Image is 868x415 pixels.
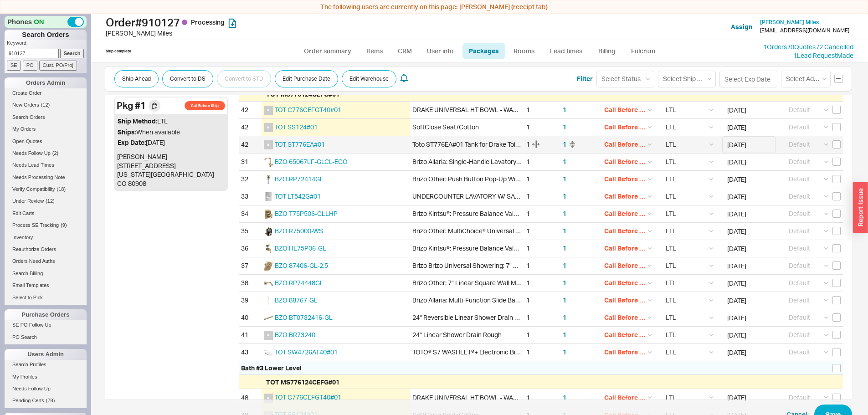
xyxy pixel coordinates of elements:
[275,175,324,183] a: BZO RP72414GL
[5,220,87,230] a: Process SE Tracking(9)
[46,198,55,204] span: ( 12 )
[275,158,348,165] span: BZO 65067LF-GLCL-ECO
[239,292,262,309] div: 39
[5,209,87,218] a: Edit Carts
[5,113,87,122] a: Search Orders
[57,186,66,192] span: ( 18 )
[793,51,853,59] a: 1Lead RequestMade
[106,49,131,54] div: Ship complete
[275,244,326,252] a: BZO HL75P06-GL
[507,43,541,59] a: Rooms
[577,74,593,83] button: Filter
[264,106,273,115] img: no_photo
[241,364,302,373] div: Bath #3 Lower Level
[5,100,87,110] a: New Orders(12)
[275,210,338,217] a: BZO T75P506-GLLHP
[5,124,87,134] a: My Orders
[60,49,84,58] input: Search
[170,73,205,84] span: Convert to DS
[275,192,321,200] a: TOT LT542G#01
[526,393,530,402] div: 1
[412,278,522,287] div: Brizo Other: 7" Linear Square Wall Mount Shower Arm And Flange - Luxe Gold
[118,117,224,126] div: LTL
[412,192,522,201] div: UNDERCOUNTER LAVATORY W/ SANAGLOSS (ADA) - COTTON
[275,140,325,148] a: TOT ST776EA#01
[275,261,328,269] span: BZO 87406-GL-2.5
[5,256,87,266] a: Orders Need Auths
[5,77,87,88] div: Orders Admin
[5,88,87,98] a: Create Order
[412,244,522,253] div: Brizo Kintsu®: Pressure Balance Valve with Integrated Diverter Trim Lever Handle Kit - Luxe Gold
[412,209,522,218] div: Brizo Kintsu®: Pressure Balance Valve with Integrated 3-Function Diverter Trim - Less Handles - L...
[526,105,530,114] div: 1
[264,227,273,236] img: R75000-WS-B1_yxq1ze
[12,386,51,391] span: Needs Follow Up
[342,70,396,87] button: Edit Warehouse
[34,17,44,26] span: ON
[526,123,530,132] div: 1
[526,330,530,339] div: 1
[591,43,623,59] a: Billing
[526,244,530,253] div: 1
[5,30,87,40] h1: Search Orders
[5,160,87,170] a: Needs Lead Times
[162,70,213,87] button: Convert to DS
[275,106,341,113] span: TOT C776CEFGT40#01
[5,320,87,330] a: SE PO Follow Up
[763,43,853,51] a: 1Orders /0Quotes /2 Cancelled
[526,313,530,322] div: 1
[412,330,502,339] div: 24" Linear Shower Drain Rough
[12,150,51,156] span: Needs Follow Up
[7,40,87,49] p: Keyword:
[239,240,262,257] div: 36
[526,348,530,357] div: 1
[117,99,146,112] div: Pkg # 1
[5,269,87,278] a: Search Billing
[264,331,273,340] img: no_photo
[239,154,262,170] div: 31
[5,196,87,206] a: Under Review(12)
[275,348,338,356] a: TOT SW4726AT40#01
[412,261,522,270] div: Brizo Brizo Universal Showering: 7" Linear Square H2Okinetic® Multi-Function Wall Mount Shower He...
[264,123,273,132] img: no_photo
[625,43,662,59] a: Fulcrum
[12,102,39,108] span: New Orders
[563,278,566,287] button: 1
[106,16,437,29] h1: Order # 910127
[23,61,37,70] input: PO
[264,192,273,201] img: 170461
[264,296,273,305] img: 88767-GL-B1_mkazpk
[275,123,318,131] span: TOT SS124#01
[349,73,389,84] span: Edit Warehouse
[563,226,566,236] button: 1
[118,138,224,147] div: [DATE]
[5,137,87,146] a: Open Quotes
[412,140,522,149] div: Toto ST776EA#01 Tank for Drake Toilet
[526,296,530,305] div: 1
[563,157,566,166] button: 1
[239,257,262,274] div: 37
[7,61,21,70] input: SE
[760,19,819,26] span: [PERSON_NAME] Miles
[719,71,777,87] input: Select Exp Date
[46,398,55,403] span: ( 78 )
[275,331,315,338] a: BZO BR73240
[106,29,437,38] div: [PERSON_NAME] Miles
[264,279,273,288] img: RP74448GL-B1_conkso
[239,102,262,118] div: 42
[12,398,44,403] span: Pending Certs
[420,43,461,59] a: User info
[275,70,338,87] button: Edit Purchase Date
[275,313,333,321] span: BZO BT0732416-GL
[239,171,262,188] div: 32
[5,281,87,290] a: Email Templates
[275,296,318,304] a: BZO 88767-GL
[5,396,87,405] a: Pending Certs(78)
[360,43,390,59] a: Items
[275,393,341,401] span: TOT C776CEFGT40#01
[5,293,87,302] a: Select to Pick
